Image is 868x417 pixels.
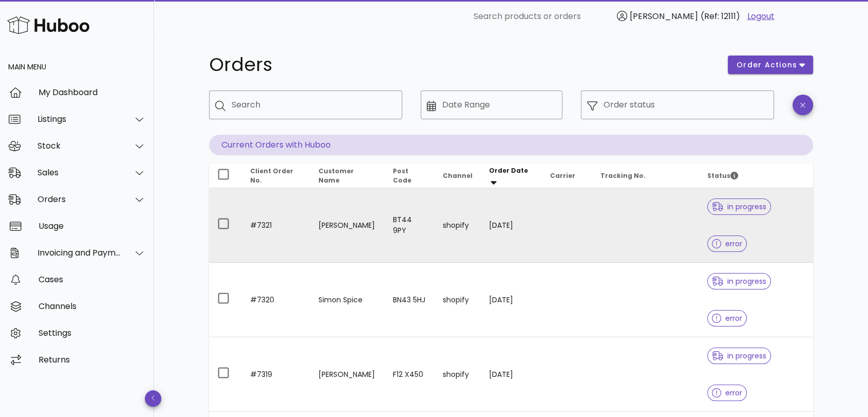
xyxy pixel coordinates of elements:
[435,337,481,412] td: shopify
[712,278,766,285] span: in progress
[712,389,742,396] span: error
[310,164,385,188] th: Customer Name
[39,275,146,284] div: Cases
[707,171,738,180] span: Status
[393,167,411,185] span: Post Code
[385,337,435,412] td: F12 X450
[310,337,385,412] td: [PERSON_NAME]
[242,164,310,188] th: Client Order No.
[712,203,766,210] span: in progress
[37,141,121,151] div: Stock
[7,14,89,36] img: Huboo Logo
[250,167,293,185] span: Client Order No.
[435,263,481,337] td: shopify
[209,135,813,155] p: Current Orders with Huboo
[37,168,121,177] div: Sales
[242,188,310,263] td: #7321
[385,263,435,337] td: BN43 5HJ
[310,263,385,337] td: Simon Spice
[712,315,742,322] span: error
[481,164,542,188] th: Order Date: Sorted descending. Activate to remove sorting.
[747,10,775,23] a: Logout
[701,10,740,22] span: (Ref: 12111)
[242,263,310,337] td: #7320
[310,188,385,263] td: [PERSON_NAME]
[542,164,592,188] th: Carrier
[435,164,481,188] th: Channel
[592,164,699,188] th: Tracking No.
[37,248,121,258] div: Invoicing and Payments
[699,164,813,188] th: Status
[318,167,354,185] span: Customer Name
[712,240,742,247] span: error
[39,301,146,311] div: Channels
[712,352,766,359] span: in progress
[385,188,435,263] td: BT44 9PY
[209,56,715,74] h1: Orders
[39,328,146,338] div: Settings
[39,87,146,97] div: My Dashboard
[242,337,310,412] td: #7319
[443,171,473,180] span: Channel
[385,164,435,188] th: Post Code
[600,171,646,180] span: Tracking No.
[481,337,542,412] td: [DATE]
[736,60,798,70] span: order actions
[481,263,542,337] td: [DATE]
[481,188,542,263] td: [DATE]
[39,221,146,231] div: Usage
[489,166,528,175] span: Order Date
[39,355,146,365] div: Returns
[37,194,121,204] div: Orders
[37,114,121,124] div: Listings
[550,171,575,180] span: Carrier
[630,10,698,22] span: [PERSON_NAME]
[728,56,813,74] button: order actions
[435,188,481,263] td: shopify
